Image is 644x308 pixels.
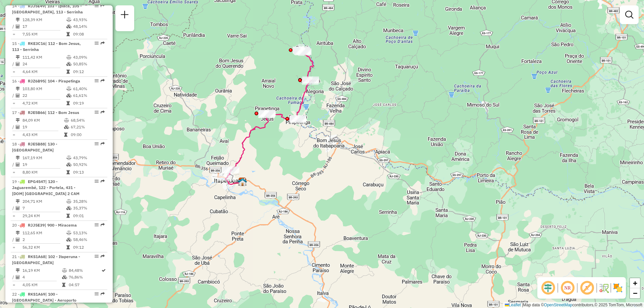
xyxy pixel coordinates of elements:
em: Rota exportada [101,79,105,83]
span: − [633,289,637,297]
td: 76,86% [68,274,101,281]
td: / [12,274,15,281]
span: RKS1A68 [28,254,45,259]
span: 15 - [12,41,81,52]
td: 09:00 [70,131,104,138]
span: | 900 - Miracema [45,223,77,228]
i: Tempo total em rota [66,170,70,174]
span: 16 - [12,78,80,83]
td: 4,64 KM [22,68,66,75]
span: EPG4547 [28,179,45,184]
i: Tempo total em rota [66,70,70,74]
td: 7 [22,205,66,211]
i: Tempo total em rota [64,133,67,137]
em: Rota exportada [101,223,105,227]
em: Opções [95,254,99,258]
td: 7,55 KM [22,31,66,38]
td: = [12,212,15,219]
span: RJJ5E39 [28,223,45,228]
span: + [633,279,637,287]
td: 50,85% [73,61,105,67]
i: % de utilização da cubagem [66,206,71,210]
td: 84,09 KM [22,117,64,124]
a: Nova sessão e pesquisa [118,8,131,23]
em: Opções [95,41,99,45]
em: Rota exportada [101,41,105,45]
span: | 112 - Bom Jesus, 113 - Serrinha [12,41,81,52]
span: 17 - [12,110,79,115]
i: % de utilização da cubagem [66,24,71,28]
i: Distância Total [16,268,20,272]
span: RKS1A69 [28,292,45,297]
span: RKE3C16 [28,41,45,46]
em: Rota exportada [101,254,105,258]
td: 22 [22,92,66,99]
td: 128,39 KM [22,16,66,23]
a: OpenStreetMap [544,303,573,307]
span: 19 - [12,179,79,196]
i: Total de Atividades [16,206,20,210]
i: % de utilização da cubagem [66,238,71,242]
td: 4,72 KM [22,100,66,107]
td: 04:57 [68,282,101,288]
td: = [12,131,15,138]
i: Distância Total [16,18,20,22]
em: Opções [95,142,99,146]
span: 22 - [12,292,76,303]
span: | 100 - [GEOGRAPHIC_DATA] - Aeroporto [12,292,76,303]
i: % de utilização da cubagem [64,125,69,129]
i: % de utilização do peso [62,268,67,272]
em: Opções [95,79,99,83]
i: Distância Total [16,231,20,235]
td: 35,28% [73,198,105,205]
td: 50,92% [73,161,105,168]
img: Fluxo de ruas [598,283,609,293]
span: RJJ5E49 [28,3,45,8]
td: / [12,61,15,67]
em: Rota exportada [101,142,105,146]
em: Opções [95,223,99,227]
td: 53,13% [73,230,105,236]
td: 24 [22,61,66,67]
span: 14 - [12,3,83,14]
td: 67,21% [70,124,104,130]
i: Distância Total [16,118,20,122]
span: | 103 - Ipiaca, 105 - [GEOGRAPHIC_DATA], 113 - Serrinha [12,3,83,14]
span: RJZ6B95 [28,78,45,83]
td: 19 [22,124,64,130]
em: Opções [95,110,99,114]
span: | 102 - Itaperuna - [GEOGRAPHIC_DATA] [12,254,80,265]
i: Rota otimizada [102,268,106,272]
em: Opções [95,292,99,296]
td: 29,24 KM [22,212,66,219]
em: Opções [95,4,99,8]
i: Total de Atividades [16,62,20,66]
i: % de utilização do peso [66,156,71,160]
em: Opções [95,179,99,183]
em: Rota exportada [101,292,105,296]
em: Rota exportada [101,4,105,8]
img: UDC Zumpy Itaperuna [238,178,247,186]
td: 8,80 KM [22,169,66,176]
div: Map data © contributors,© 2025 TomTom, Microsoft [503,302,644,308]
td: 35,37% [73,205,105,211]
td: 2 [22,236,66,243]
td: 103,80 KM [22,85,66,92]
i: Distância Total [16,87,20,91]
td: 61,61% [73,92,105,99]
td: / [12,124,15,130]
i: % de utilização da cubagem [62,275,67,279]
td: 43,09% [73,54,105,61]
td: = [12,31,15,38]
i: Distância Total [16,55,20,59]
td: / [12,92,15,99]
i: Total de Atividades [16,24,20,28]
img: Exibir/Ocultar setores [612,283,623,293]
td: 19 [22,161,66,168]
em: Rota exportada [101,179,105,183]
td: / [12,161,15,168]
a: Exibir filtros [623,8,636,21]
td: = [12,68,15,75]
td: 84,48% [68,267,101,274]
a: Leaflet [505,303,521,307]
